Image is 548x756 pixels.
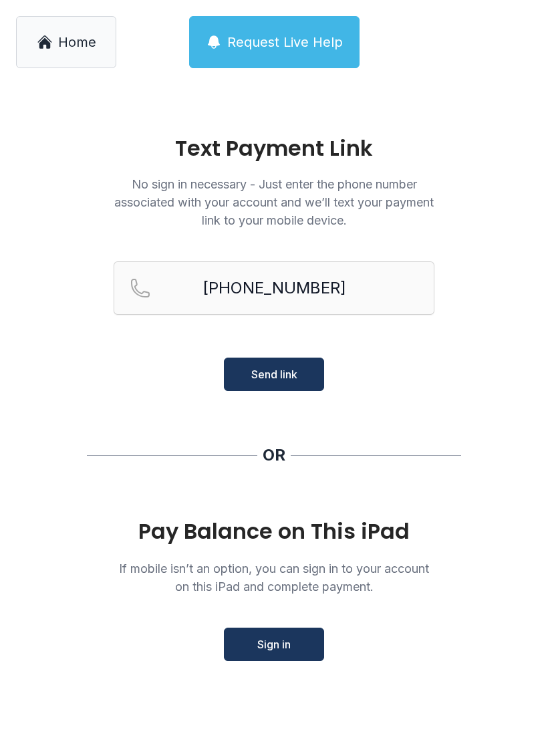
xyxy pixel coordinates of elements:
[251,366,297,382] span: Send link
[114,175,434,229] p: No sign in necessary - Just enter the phone number associated with your account and we’ll text yo...
[114,559,434,596] p: If mobile isn’t an option, you can sign in to your account on this iPad and complete payment.
[257,636,291,652] span: Sign in
[263,445,285,466] div: OR
[114,261,434,315] input: Reservation phone number
[58,33,96,51] span: Home
[114,519,434,543] div: Pay Balance on This iPad
[227,33,343,51] span: Request Live Help
[114,138,434,159] h1: Text Payment Link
